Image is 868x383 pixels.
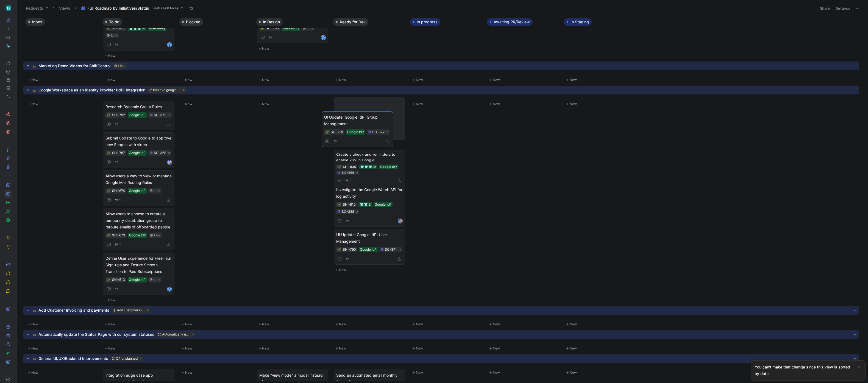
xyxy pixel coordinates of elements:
span: In Design [263,19,280,25]
button: New [102,321,175,328]
span: In progress [417,19,438,25]
button: New [256,321,329,328]
div: 🛤️Marketing Demo Videos for ShiftControlLink [23,61,859,70]
div: SHI-465 [112,26,125,31]
button: Requests [23,4,51,12]
span: 1 [119,243,121,246]
div: Open [202,332,211,337]
img: 🌱 [107,234,110,237]
button: New [102,77,175,83]
button: New [410,369,483,376]
div: 🛤️Add Customer Invoicing and paymentsAdd customer invoicing and payments [23,306,859,315]
div: 🌱 [337,203,341,206]
span: Allow users a way to view or manage Google Mail Routing Rules [105,173,172,186]
div: Google Workspace as an Identity Provider (IdP) Integration [38,87,145,93]
button: New [564,321,636,328]
button: New [102,345,175,352]
button: New [487,321,560,328]
span: UI Update: Google IdP: User Management [336,231,403,245]
button: Full Roadmap by Initiatives/StatusFeatures & Fixes [78,4,186,12]
div: To do [100,18,177,26]
button: New [26,369,98,376]
a: UI Update: Google IdP: User ManagementGoogle IdPSC-371 [334,229,405,265]
div: 🌱 [337,248,341,251]
button: New [564,101,636,107]
button: New [333,267,406,273]
div: Link [154,188,160,194]
img: 🌱 [107,278,110,282]
img: ShiftControl [5,5,11,11]
span: Ready for Dev [340,19,366,25]
div: Link [118,63,125,69]
div: Awaiting PR/Review [485,18,562,26]
span: 1 [350,179,352,182]
span: Define User Experience for Free Trial Sign-ups and Ensure Smooth Transition to Paid Subscriptions [105,255,172,275]
span: Submit update to Google to approve new Scopes with video [105,135,172,148]
button: New [410,345,483,352]
span: To do [109,19,119,25]
button: 🌱 [337,165,341,169]
button: New [256,101,329,107]
button: 🌱 [107,26,110,30]
div: SC-373 [154,112,166,118]
a: Product video landing page👕👕👕 MMarketingLinkE [103,14,174,51]
button: New [256,77,329,83]
div: Blocked [177,18,254,26]
div: Link [111,33,118,38]
div: E [321,36,325,40]
div: You can't make that change since this view is sorted by date [755,364,853,377]
div: E [168,43,171,47]
img: 🌱 [338,203,341,206]
img: 🌱 [338,248,341,251]
div: 🌱 [107,233,110,237]
button: Share [817,4,832,12]
button: 🪲 [260,26,264,30]
button: New [256,45,329,52]
img: 🛤️ [33,357,36,360]
img: avatar [398,219,402,223]
button: New [26,321,98,328]
span: Full Roadmap by Initiatives/Status [87,5,149,11]
div: Automatically update the status page with our system statuses [162,332,190,337]
div: SHI-674 [112,188,125,194]
div: Link [307,26,313,31]
span: Investigate the Google Watch API for log activity [336,186,403,200]
div: SHI-830 [343,164,356,169]
button: New [179,77,252,83]
div: SHI-673 [112,233,125,238]
div: Ready for Dev [331,18,408,26]
img: 🌱 [107,27,110,30]
button: New [410,321,483,328]
span: 1 [119,199,121,202]
a: Research Dynamic Group RulesGoogle IdPSC-373 [103,101,174,130]
span: Features & Fixes [152,5,178,11]
div: SHI-787 [112,150,125,156]
img: 🌱 [107,189,110,193]
img: avatar [168,160,171,164]
div: Add customer invoicing and payments [117,307,145,313]
div: Google IdP [129,112,146,118]
div: 👕👕👕 M [360,164,376,169]
div: Inbox [23,18,100,26]
button: New [410,101,483,107]
img: 🌱 [107,114,110,117]
div: SHI-790 [343,247,356,252]
div: Add Customer Invoicing and payments [38,307,109,314]
div: Link [154,277,160,283]
div: Marketing [283,26,299,31]
a: Define User Experience for Free Trial Sign-ups and Ensure Smooth Transition to Paid Subscriptions... [103,253,174,295]
div: 🌱 [107,151,110,155]
div: Google IdP [129,277,146,283]
div: 👕👕👕 M [129,26,145,31]
a: Allow users to choose to create a temporary distribution group to reroute emails of offboarded pe... [103,208,174,250]
div: E [168,287,171,291]
a: Update homepageMarketingLinkE [257,14,328,43]
button: New [487,77,560,83]
div: Google IdP [360,247,377,252]
img: 🌱 [338,166,341,168]
div: In Staging [562,18,647,26]
div: Google IdP [129,233,146,238]
button: New [564,369,636,376]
